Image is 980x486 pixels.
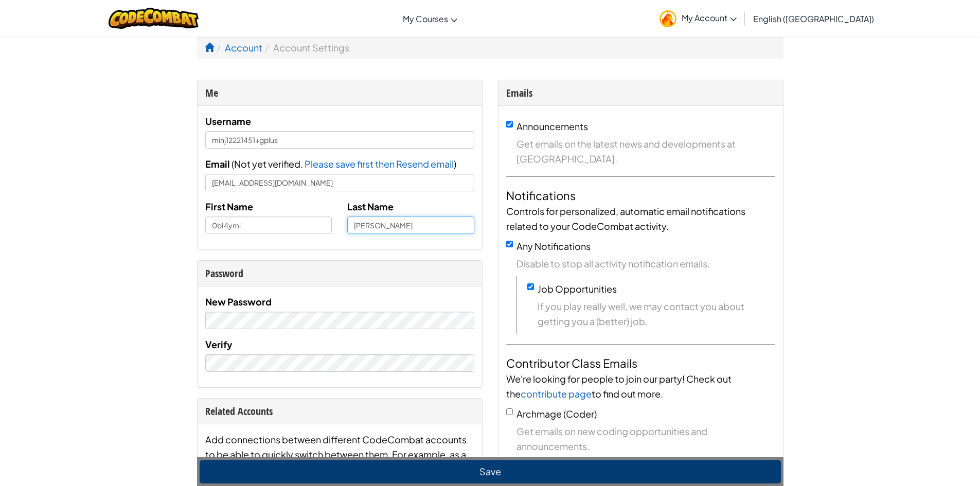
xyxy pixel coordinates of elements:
[205,404,474,419] div: Related Accounts
[538,299,775,329] span: If you play really well, we may contact you about getting you a (better) job.
[516,240,591,252] label: Any Notifications
[506,85,775,100] div: Emails
[516,424,775,454] span: Get emails on new coding opportunities and announcements.
[516,408,562,420] span: Archmage
[403,13,448,24] span: My Courses
[538,283,617,295] label: Job Opportunities
[205,114,251,129] label: Username
[506,187,775,204] h4: Notifications
[205,294,272,309] label: New Password
[516,136,775,166] span: Get emails on the latest news and developments at [GEOGRAPHIC_DATA].
[225,42,262,53] a: Account
[563,408,597,420] span: (Coder)
[398,5,462,32] a: My Courses
[347,199,394,214] label: Last Name
[200,460,781,483] button: Save
[230,158,234,170] span: (
[748,5,879,32] a: English ([GEOGRAPHIC_DATA])
[205,85,474,100] div: Me
[506,205,745,232] span: Controls for personalized, automatic email notifications related to your CodeCombat activity.
[205,337,233,352] label: Verify
[682,12,737,23] span: My Account
[654,2,742,34] a: My Account
[109,8,199,29] img: CodeCombat logo
[521,388,592,400] a: contribute page
[516,256,775,271] span: Disable to stop all activity notification emails.
[305,158,454,170] span: Please save first then Resend email
[234,158,305,170] span: Not yet verified.
[205,158,230,170] span: Email
[753,13,874,24] span: English ([GEOGRAPHIC_DATA])
[506,373,732,400] span: We're looking for people to join our party! Check out the
[454,158,456,170] span: )
[205,266,474,281] div: Password
[205,199,253,214] label: First Name
[506,355,775,371] h4: Contributor Class Emails
[516,120,588,132] label: Announcements
[592,388,663,400] span: to find out more.
[660,10,676,27] img: avatar
[262,40,349,55] li: Account Settings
